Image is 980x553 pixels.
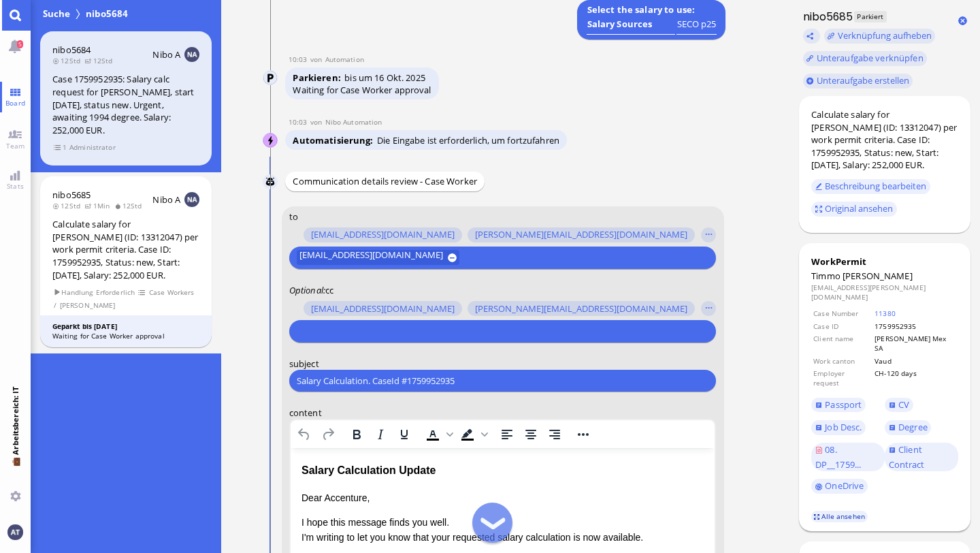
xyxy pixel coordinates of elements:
[152,48,180,61] span: Nibo A
[52,44,91,56] a: nibo5684
[468,301,695,316] button: [PERSON_NAME][EMAIL_ADDRESS][DOMAIN_NAME]
[152,193,180,206] span: Nibo A
[825,398,862,411] span: Passport
[813,333,872,354] td: Client name
[3,181,27,191] span: Stats
[825,421,862,433] span: Job Desc.
[824,29,936,44] button: Verknüpfung aufheben
[289,284,323,296] span: Optional
[813,308,872,319] td: Case Number
[52,201,84,210] span: 12Std
[293,134,377,146] span: Automatisierung
[299,250,443,265] span: [EMAIL_ADDRESS][DOMAIN_NAME]
[813,321,872,332] td: Case ID
[3,141,29,151] span: Team
[813,355,872,366] td: Work canton
[421,425,455,444] div: Text color Black
[898,398,909,411] span: CV
[184,192,199,207] img: NA
[815,443,861,471] span: 08. DP__1759...
[803,51,928,66] task-group-action-menu: Unteraufgabe verknüpfen
[52,218,199,281] div: Calculate salary for [PERSON_NAME] (ID: 13312047) per work permit criteria. Case ID: 1759952935, ...
[38,187,414,202] li: Missing Employment Confirmation Letter (ECL)
[874,321,957,332] td: 1759952935
[52,331,200,341] div: Waiting for Case Worker approval
[811,270,840,282] span: Timmo
[285,172,485,191] div: Communication details review - Case Worker
[468,227,695,242] button: [PERSON_NAME][EMAIL_ADDRESS][DOMAIN_NAME]
[803,74,913,89] button: Unteraufgabe erstellen
[456,425,490,444] div: Background color Black
[10,455,20,486] span: 💼 Arbeitsbereich: IT
[874,333,957,354] td: [PERSON_NAME] Mex SA
[811,108,958,172] div: Calculate salary for [PERSON_NAME] (ID: 13312047) per work permit criteria. Case ID: 1759952935, ...
[811,202,897,217] button: Original ansehen
[374,72,425,84] span: 16 Okt. 2025
[2,98,29,108] span: Board
[59,300,116,311] span: [PERSON_NAME]
[310,117,325,127] span: von
[817,52,924,64] span: Unteraufgabe verknüpfen
[843,270,913,282] span: [PERSON_NAME]
[811,398,866,413] a: Passport
[11,42,414,57] p: Dear Accenture,
[813,368,872,389] td: Employer request
[54,287,135,298] span: Handlung Erforderlich
[289,210,298,223] span: to
[811,179,930,194] button: Beschreibung bearbeiten
[54,300,58,311] span: /
[289,407,322,419] span: content
[803,29,821,44] button: Ticket-Link nibo5685 in die Zwischenablage kopieren
[52,56,84,65] span: 12Std
[587,17,675,35] td: Salary Sources
[11,107,414,138] p: The p25 monthly salary for 40.0 hours per week in [GEOGRAPHIC_DATA] ([GEOGRAPHIC_DATA]) is (SECO).
[69,142,116,153] span: Administrator
[114,201,146,210] span: 12Std
[543,425,566,444] button: Align right
[11,67,414,97] p: I hope this message finds you well. I'm writing to let you know that your requested salary calcul...
[811,479,868,494] a: OneDrive
[11,164,76,175] strong: Critical issues
[519,425,542,444] button: Align center
[263,133,278,148] img: Nibo Automation
[84,56,116,65] span: 12Std
[345,425,368,444] button: Bold
[11,149,57,160] strong: Heads-up:
[585,1,698,18] b: Select the salary to use:
[11,214,99,225] strong: Important warnings
[811,283,958,302] dd: [EMAIL_ADDRESS][PERSON_NAME][DOMAIN_NAME]
[148,287,195,298] span: Case Workers
[325,54,364,64] span: automation@bluelakelegal.com
[316,425,340,444] button: Redo
[263,71,278,86] img: Automation
[289,358,319,370] span: subject
[293,84,431,96] div: Waiting for Case Worker approval
[874,355,957,366] td: Vaud
[311,304,455,315] span: [EMAIL_ADDRESS][DOMAIN_NAME]
[40,7,73,20] span: Suche
[311,230,455,240] span: [EMAIL_ADDRESS][DOMAIN_NAME]
[344,72,372,84] span: bis um
[11,14,414,486] body: Rich Text Area. Press ALT-0 for help.
[54,142,67,153] span: 1 Elemente anzeigen
[811,511,868,522] a: Alle ansehen
[572,425,595,444] button: Reveal or hide additional toolbar items
[369,425,392,444] button: Italic
[297,250,459,265] button: [EMAIL_ADDRESS][DOMAIN_NAME]
[885,398,913,413] a: CV
[325,117,382,127] span: automation@nibo.ai
[289,54,310,64] span: 10:03
[52,189,91,201] a: nibo5685
[898,421,928,433] span: Degree
[289,117,310,127] span: 10:03
[304,301,462,316] button: [EMAIL_ADDRESS][DOMAIN_NAME]
[811,420,866,435] a: Job Desc.
[7,524,22,539] img: Du
[52,321,200,332] div: Geparkt bis [DATE]
[875,309,896,318] a: 11380
[310,54,325,64] span: von
[52,73,199,136] div: Case 1759952935: Salary calc request for [PERSON_NAME], start [DATE], status new. Urgent, awaitin...
[475,230,687,240] span: [PERSON_NAME][EMAIL_ADDRESS][DOMAIN_NAME]
[83,7,131,20] span: nibo5684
